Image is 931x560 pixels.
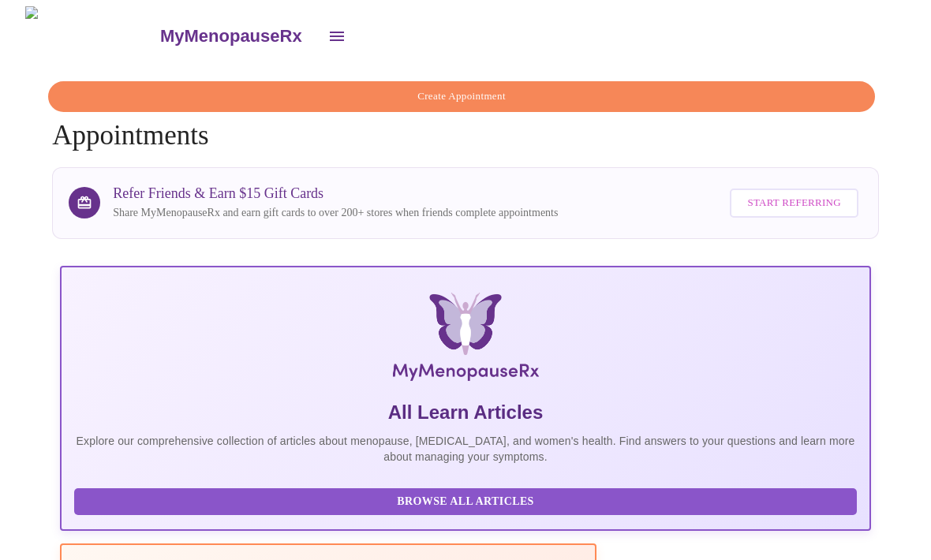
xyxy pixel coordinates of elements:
[66,88,857,106] span: Create Appointment
[726,181,862,226] a: Start Referring
[48,81,875,112] button: Create Appointment
[74,433,857,465] p: Explore our comprehensive collection of articles about menopause, [MEDICAL_DATA], and women's hea...
[158,9,317,64] a: MyMenopauseRx
[113,205,558,221] p: Share MyMenopauseRx and earn gift cards to over 200+ stores when friends complete appointments
[74,400,857,425] h5: All Learn Articles
[160,26,302,47] h3: MyMenopauseRx
[74,488,857,516] button: Browse All Articles
[747,194,840,212] span: Start Referring
[113,185,558,202] h3: Refer Friends & Earn $15 Gift Cards
[52,81,879,151] h4: Appointments
[196,293,735,387] img: MyMenopauseRx Logo
[25,6,158,65] img: MyMenopauseRx Logo
[90,492,841,512] span: Browse All Articles
[730,189,858,218] button: Start Referring
[74,493,861,506] a: Browse All Articles
[318,17,356,55] button: open drawer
